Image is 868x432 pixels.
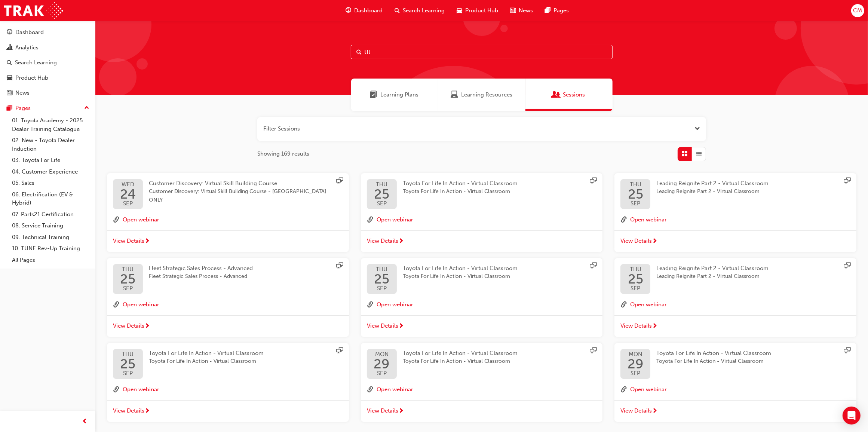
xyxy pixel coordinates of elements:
a: car-iconProduct Hub [451,3,504,18]
span: sessionType_ONLINE_URL-icon [590,262,596,270]
a: 09. Technical Training [9,232,92,243]
span: Leading Reignite Part 2 - Virtual Classroom [656,187,769,196]
span: Toyota For Life In Action - Virtual Classroom [656,357,771,366]
span: Toyota For Life In Action - Virtual Classroom [403,272,518,281]
span: Toyota For Life In Action - Virtual Classroom [149,350,264,356]
span: Toyota For Life In Action - Virtual Classroom [149,357,264,366]
a: Product Hub [3,71,92,85]
span: Learning Plans [370,91,378,99]
span: guage-icon [7,29,12,36]
span: Learning Resources [451,91,458,99]
span: car-icon [457,6,462,15]
span: Toyota For Life In Action - Virtual Classroom [403,180,518,187]
span: Toyota For Life In Action - Virtual Classroom [403,357,518,366]
span: SEP [628,286,643,291]
div: Search Learning [15,58,57,67]
span: next-icon [652,238,657,245]
span: search-icon [7,59,12,66]
span: sessionType_ONLINE_URL-icon [336,262,343,270]
button: THU25SEPLeading Reignite Part 2 - Virtual ClassroomLeading Reignite Part 2 - Virtual Classroomlin... [614,258,856,337]
button: Open webinar [123,300,159,310]
span: Toyota For Life In Action - Virtual Classroom [403,350,518,356]
button: Open webinar [377,300,413,310]
span: pages-icon [545,6,550,15]
div: Product Hub [15,74,48,82]
a: 05. Sales [9,177,92,189]
span: next-icon [398,238,404,245]
button: Open webinar [377,385,413,395]
span: MON [628,352,644,357]
span: SEP [628,201,643,206]
span: View Details [113,237,144,245]
span: 29 [628,357,644,371]
span: View Details [620,237,652,245]
span: link-icon [620,385,627,395]
input: Search... [351,45,613,59]
span: search-icon [395,6,400,15]
a: 07. Parts21 Certification [9,209,92,220]
button: Pages [3,101,92,115]
button: CM [851,4,864,17]
span: 25 [120,357,136,371]
a: 06. Electrification (EV & Hybrid) [9,189,92,209]
a: THU25SEPToyota For Life In Action - Virtual ClassroomToyota For Life In Action - Virtual Classroom [367,179,597,209]
span: sessionType_ONLINE_URL-icon [590,347,596,355]
span: next-icon [652,408,657,415]
a: MON29SEPToyota For Life In Action - Virtual ClassroomToyota For Life In Action - Virtual Classroom [620,349,850,379]
span: THU [120,352,136,357]
a: View Details [107,230,349,252]
a: WED24SEPCustomer Discovery: Virtual Skill Building CourseCustomer Discovery: Virtual Skill Buildi... [113,179,343,209]
span: sessionType_ONLINE_URL-icon [844,177,850,186]
span: chart-icon [7,45,12,51]
button: MON29SEPToyota For Life In Action - Virtual ClassroomToyota For Life In Action - Virtual Classroo... [361,343,603,422]
button: Open webinar [630,215,667,225]
span: CM [853,6,862,15]
span: sessionType_ONLINE_URL-icon [336,177,343,186]
span: 24 [120,187,136,201]
span: SEP [120,201,136,206]
button: THU25SEPToyota For Life In Action - Virtual ClassroomToyota For Life In Action - Virtual Classroo... [361,258,603,337]
a: THU25SEPLeading Reignite Part 2 - Virtual ClassroomLeading Reignite Part 2 - Virtual Classroom [620,264,850,294]
span: prev-icon [82,417,88,426]
a: Analytics [3,41,92,55]
span: Leading Reignite Part 2 - Virtual Classroom [656,265,769,272]
span: car-icon [7,75,12,82]
span: Search [356,48,362,56]
img: Trak [4,2,63,19]
span: WED [120,182,136,187]
div: Open Intercom Messenger [843,407,861,425]
a: View Details [614,230,856,252]
span: link-icon [113,385,120,395]
div: Pages [15,104,31,113]
span: View Details [367,407,398,415]
div: Dashboard [15,28,44,37]
span: Toyota For Life In Action - Virtual Classroom [403,265,518,272]
span: THU [628,267,643,272]
a: Learning ResourcesLearning Resources [438,79,525,111]
span: Customer Discovery: Virtual Skill Building Course [149,180,277,187]
span: link-icon [367,215,374,225]
span: SEP [374,286,389,291]
span: next-icon [652,323,657,330]
span: View Details [620,407,652,415]
span: next-icon [144,408,150,415]
span: sessionType_ONLINE_URL-icon [336,347,343,355]
span: news-icon [7,90,12,96]
span: Customer Discovery: Virtual Skill Building Course - [GEOGRAPHIC_DATA] ONLY [149,187,331,204]
span: 29 [374,357,390,371]
a: Search Learning [3,56,92,70]
button: THU25SEPLeading Reignite Part 2 - Virtual ClassroomLeading Reignite Part 2 - Virtual Classroomlin... [614,173,856,252]
span: up-icon [84,103,89,113]
a: View Details [361,315,603,337]
button: Open webinar [123,385,159,395]
a: guage-iconDashboard [340,3,389,18]
a: 08. Service Training [9,220,92,232]
span: Pages [553,6,569,15]
span: List [696,150,702,158]
span: 25 [374,187,389,201]
a: Dashboard [3,25,92,39]
span: MON [374,352,390,357]
a: View Details [107,315,349,337]
span: pages-icon [7,105,12,112]
button: MON29SEPToyota For Life In Action - Virtual ClassroomToyota For Life In Action - Virtual Classroo... [614,343,856,422]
